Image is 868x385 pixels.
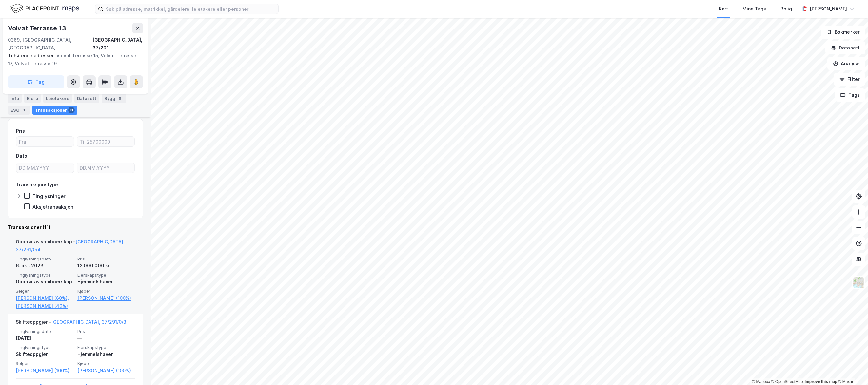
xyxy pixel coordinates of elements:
[32,193,66,199] div: Tinglysninger
[835,88,865,102] button: Tags
[24,94,41,103] div: Eiere
[77,329,135,334] span: Pris
[752,379,770,384] a: Mapbox
[719,5,728,13] div: Kart
[16,334,73,342] div: [DATE]
[16,127,25,135] div: Pris
[805,379,837,384] a: Improve this map
[8,106,30,115] div: ESG
[8,94,22,103] div: Info
[16,278,73,286] div: Opphør av samboerskap
[77,272,135,278] span: Eierskapstype
[77,361,135,366] span: Kjøper
[77,334,135,342] div: —
[77,137,134,146] input: Til 25700000
[102,94,126,103] div: Bygg
[8,36,92,52] div: 0369, [GEOGRAPHIC_DATA], [GEOGRAPHIC_DATA]
[16,137,74,146] input: Fra
[16,262,73,270] div: 6. okt. 2023
[16,345,73,350] span: Tinglysningstype
[77,163,134,173] input: DD.MM.YYYY
[8,75,64,88] button: Tag
[16,181,58,189] div: Transaksjonstype
[16,152,27,160] div: Dato
[835,354,868,385] iframe: Chat Widget
[77,262,135,270] div: 12 000 000 kr
[77,350,135,358] div: Hjemmelshaver
[825,41,865,54] button: Datasett
[16,294,73,302] a: [PERSON_NAME] (60%),
[10,3,79,14] img: logo.f888ab2527a4732fd821a326f86c7f29.svg
[117,95,123,102] div: 6
[16,256,73,262] span: Tinglysningsdato
[77,345,135,350] span: Eierskapstype
[77,294,135,302] a: [PERSON_NAME] (100%)
[77,288,135,294] span: Kjøper
[16,288,73,294] span: Selger
[853,277,865,289] img: Z
[16,163,74,173] input: DD.MM.YYYY
[32,106,77,115] div: Transaksjoner
[771,379,803,384] a: OpenStreetMap
[16,318,126,329] div: Skifteoppgjør -
[92,36,143,52] div: [GEOGRAPHIC_DATA], 37/291
[16,272,73,278] span: Tinglysningstype
[8,23,67,33] div: Volvat Terrasse 13
[8,223,143,231] div: Transaksjoner (11)
[16,239,125,252] a: [GEOGRAPHIC_DATA], 37/291/0/4
[821,26,865,39] button: Bokmerker
[43,94,72,103] div: Leietakere
[51,319,126,325] a: [GEOGRAPHIC_DATA], 37/291/0/3
[8,53,56,58] span: Tilhørende adresser:
[780,5,792,13] div: Bolig
[16,302,73,310] a: [PERSON_NAME] (40%)
[77,256,135,262] span: Pris
[77,278,135,286] div: Hjemmelshaver
[68,107,75,113] div: 11
[16,350,73,358] div: Skifteoppgjør
[16,361,73,366] span: Selger
[827,57,865,70] button: Analyse
[16,329,73,334] span: Tinglysningsdato
[834,73,865,86] button: Filter
[74,94,99,103] div: Datasett
[21,107,27,113] div: 1
[16,238,135,256] div: Opphør av samboerskap -
[742,5,766,13] div: Mine Tags
[16,367,73,375] a: [PERSON_NAME] (100%)
[103,4,278,14] input: Søk på adresse, matrikkel, gårdeiere, leietakere eller personer
[32,204,73,210] div: Aksjetransaksjon
[8,52,138,67] div: Volvat Terrasse 15, Volvat Terrasse 17, Volvat Terrasse 19
[810,5,847,13] div: [PERSON_NAME]
[77,367,135,375] a: [PERSON_NAME] (100%)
